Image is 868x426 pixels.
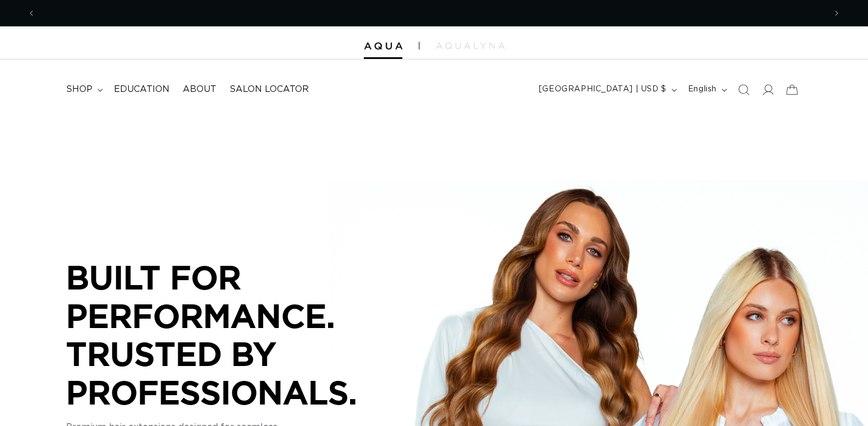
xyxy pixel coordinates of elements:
span: [GEOGRAPHIC_DATA] | USD $ [539,84,667,95]
img: Aqua Hair Extensions [364,42,402,50]
button: Previous announcement [19,3,43,24]
img: aqualyna.com [436,42,505,49]
summary: Search [731,78,756,102]
button: Next announcement [825,3,849,24]
a: About [176,77,223,102]
a: Salon Locator [223,77,315,102]
summary: shop [59,77,107,102]
span: About [183,84,216,95]
button: [GEOGRAPHIC_DATA] | USD $ [532,79,681,100]
span: English [688,84,717,95]
a: Education [107,77,176,102]
button: English [681,79,731,100]
span: Salon Locator [230,84,309,95]
p: BUILT FOR PERFORMANCE. TRUSTED BY PROFESSIONALS. [66,258,396,411]
span: Education [114,84,170,95]
span: shop [66,84,92,95]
